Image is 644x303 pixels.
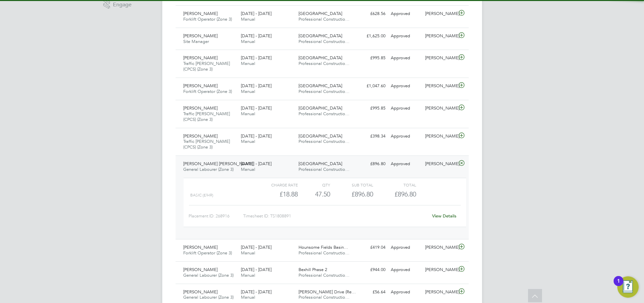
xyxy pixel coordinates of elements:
span: Professional Constructio… [299,272,349,278]
span: Professional Constructio… [299,294,349,300]
span: Professional Constructio… [299,139,349,144]
span: [DATE] - [DATE] [241,133,272,139]
span: Hounsome Fields Basin… [299,244,348,250]
span: Manual [241,166,255,172]
span: [PERSON_NAME] [184,33,218,39]
span: [DATE] - [DATE] [241,11,272,16]
span: Professional Constructio… [299,166,349,172]
div: £628.56 [353,8,388,19]
span: [GEOGRAPHIC_DATA] [299,33,342,39]
span: Traffic [PERSON_NAME] (CPCS) (Zone 3) [184,61,230,72]
span: Manual [241,250,255,256]
span: [PERSON_NAME] [184,244,218,250]
div: Total [373,181,416,189]
div: [PERSON_NAME] [422,103,457,114]
span: Basic (£/HR) [190,193,213,197]
span: Bexhill Phase 2 [299,267,327,272]
span: [PERSON_NAME] [184,55,218,61]
div: £995.85 [353,103,388,114]
span: [GEOGRAPHIC_DATA] [299,105,342,111]
div: £398.34 [353,131,388,142]
div: Approved [388,103,423,114]
div: Placement ID: 268916 [189,211,243,221]
span: Professional Constructio… [299,250,349,256]
span: Forklift Operator (Zone 3) [184,250,232,256]
span: [PERSON_NAME] Drive (Re… [299,289,356,295]
span: Manual [241,272,255,278]
span: General Labourer (Zone 3) [184,272,234,278]
span: Professional Constructio… [299,39,349,44]
span: Professional Constructio… [299,89,349,94]
div: [PERSON_NAME] [422,287,457,298]
div: £1,047.60 [353,81,388,92]
span: Professional Constructio… [299,16,349,22]
div: [PERSON_NAME] [422,264,457,275]
div: Approved [388,131,423,142]
span: [PERSON_NAME] [184,83,218,89]
span: Manual [241,89,255,94]
span: [PERSON_NAME] [184,289,218,295]
span: General Labourer (Zone 3) [184,294,234,300]
span: Forklift Operator (Zone 3) [184,16,232,22]
div: Approved [388,264,423,275]
span: [PERSON_NAME] [184,267,218,272]
a: View Details [432,213,456,219]
span: [GEOGRAPHIC_DATA] [299,55,342,61]
span: [DATE] - [DATE] [241,33,272,39]
span: Traffic [PERSON_NAME] (CPCS) (Zone 3) [184,111,230,122]
div: Approved [388,158,423,169]
span: General Labourer (Zone 3) [184,166,234,172]
div: Approved [388,31,423,42]
span: [DATE] - [DATE] [241,244,272,250]
div: Approved [388,8,423,19]
span: [DATE] - [DATE] [241,289,272,295]
div: [PERSON_NAME] [422,81,457,92]
div: Approved [388,242,423,253]
span: [DATE] - [DATE] [241,267,272,272]
span: [DATE] - [DATE] [241,83,272,89]
span: [PERSON_NAME] [PERSON_NAME] [184,161,254,166]
span: [GEOGRAPHIC_DATA] [299,133,342,139]
span: Manual [241,294,255,300]
div: [PERSON_NAME] [422,31,457,42]
span: £896.80 [394,190,416,198]
button: Open Resource Center, 1 new notification [617,276,639,298]
span: [DATE] - [DATE] [241,161,272,166]
div: Approved [388,53,423,64]
span: Professional Constructio… [299,61,349,66]
div: Approved [388,81,423,92]
span: Manual [241,16,255,22]
span: Forklift Operator (Zone 3) [184,89,232,94]
span: [GEOGRAPHIC_DATA] [299,11,342,16]
div: £995.85 [353,53,388,64]
div: [PERSON_NAME] [422,8,457,19]
div: £419.04 [353,242,388,253]
div: [PERSON_NAME] [422,53,457,64]
div: Charge rate [255,181,298,189]
span: Manual [241,61,255,66]
div: £896.80 [330,189,373,200]
span: [DATE] - [DATE] [241,105,272,111]
div: Timesheet ID: TS1808891 [243,211,428,221]
div: QTY [298,181,330,189]
span: [GEOGRAPHIC_DATA] [299,161,342,166]
span: [PERSON_NAME] [184,11,218,16]
span: [GEOGRAPHIC_DATA] [299,83,342,89]
div: [PERSON_NAME] [422,131,457,142]
span: [PERSON_NAME] [184,133,218,139]
div: [PERSON_NAME] [422,242,457,253]
span: Manual [241,39,255,44]
div: 47.50 [298,189,330,200]
span: Professional Constructio… [299,111,349,117]
div: £1,625.00 [353,31,388,42]
div: £56.64 [353,287,388,298]
div: £896.80 [353,158,388,169]
span: [DATE] - [DATE] [241,55,272,61]
div: £944.00 [353,264,388,275]
div: 1 [617,281,620,290]
div: [PERSON_NAME] [422,158,457,169]
span: Manual [241,111,255,117]
div: £18.88 [255,189,298,200]
span: [PERSON_NAME] [184,105,218,111]
span: Manual [241,139,255,144]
